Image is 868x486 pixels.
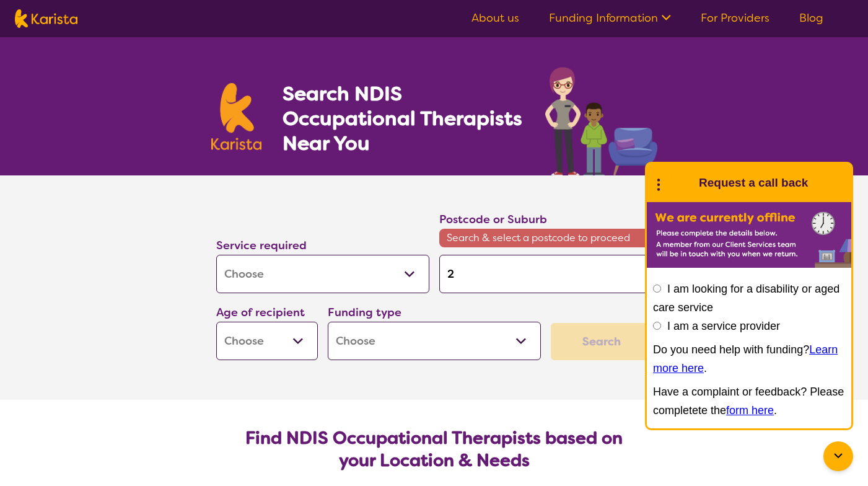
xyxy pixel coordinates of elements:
label: Postcode or Suburb [439,212,547,227]
label: I am looking for a disability or aged care service [653,283,840,314]
h2: Find NDIS Occupational Therapists based on your Location & Needs [226,427,642,472]
a: About us [471,11,519,25]
input: Type [439,255,652,293]
p: Do you need help with funding? . [653,340,845,378]
img: Karista [667,170,691,195]
img: Karista logo [15,9,77,28]
label: Age of recipient [216,305,305,320]
label: Service required [216,238,307,253]
a: form here [726,404,774,417]
p: Have a complaint or feedback? Please completete the . [653,382,845,420]
a: Blog [799,11,823,25]
img: Karista logo [211,83,262,150]
a: For Providers [701,11,769,25]
span: Search & select a postcode to proceed [439,229,652,247]
a: Funding Information [549,11,671,25]
label: I am a service provider [667,320,780,332]
h1: Search NDIS Occupational Therapists Near You [283,81,524,156]
h1: Request a call back [699,174,808,192]
img: Karista offline chat form to request call back [647,202,851,268]
label: Funding type [328,305,401,320]
img: occupational-therapy [545,67,657,175]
